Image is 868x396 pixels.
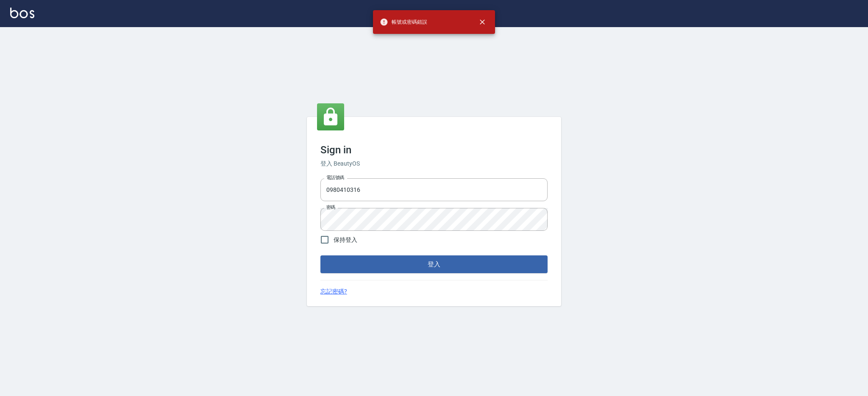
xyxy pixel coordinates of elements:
[380,18,427,26] span: 帳號或密碼錯誤
[473,13,492,31] button: close
[10,8,34,18] img: Logo
[326,204,335,210] label: 密碼
[320,287,347,296] a: 忘記密碼?
[326,174,344,181] label: 電話號碼
[320,159,548,168] h6: 登入 BeautyOS
[320,255,548,273] button: 登入
[334,235,357,244] span: 保持登入
[320,144,548,156] h3: Sign in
